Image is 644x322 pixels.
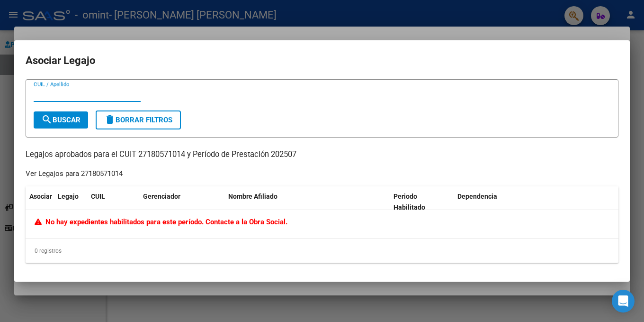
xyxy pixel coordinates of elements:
datatable-header-cell: CUIL [87,186,139,218]
button: Borrar Filtros [96,110,181,129]
span: No hay expedientes habilitados para este período. Contacte a la Obra Social. [35,218,287,226]
datatable-header-cell: Periodo Habilitado [390,186,454,218]
datatable-header-cell: Asociar [26,186,54,218]
div: Ver Legajos para 27180571014 [26,168,123,179]
div: 0 registros [26,239,618,263]
mat-icon: delete [104,114,116,125]
datatable-header-cell: Nombre Afiliado [224,186,390,218]
p: Legajos aprobados para el CUIT 27180571014 y Período de Prestación 202507 [26,149,618,161]
span: Dependencia [457,193,497,200]
div: Open Intercom Messenger [612,290,635,313]
datatable-header-cell: Gerenciador [139,186,224,218]
h2: Asociar Legajo [26,52,618,70]
button: Buscar [34,111,88,129]
datatable-header-cell: Legajo [54,186,87,218]
span: CUIL [91,193,105,200]
mat-icon: search [41,114,53,125]
datatable-header-cell: Dependencia [454,186,619,218]
span: Nombre Afiliado [228,193,277,200]
span: Legajo [58,193,79,200]
span: Borrar Filtros [104,116,172,124]
span: Gerenciador [143,193,180,200]
span: Asociar [29,193,52,200]
span: Buscar [41,116,80,124]
span: Periodo Habilitado [394,193,425,211]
